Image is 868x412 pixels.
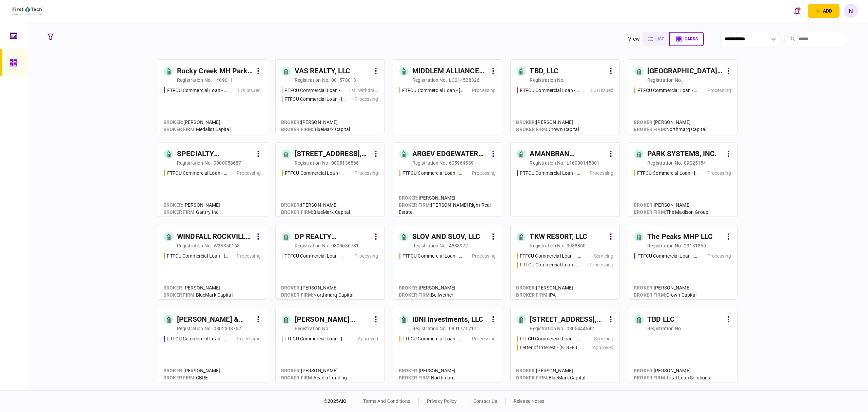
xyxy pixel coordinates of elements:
[281,119,301,125] span: Broker :
[281,209,314,215] span: broker firm :
[530,242,565,249] div: registration no.
[634,292,696,299] div: Crown Capital
[275,308,385,382] a: [PERSON_NAME] Regency Partners LLCregistration no.FTFCU Commercial Loan - 6 Dunbar Rd Monticello ...
[647,242,682,249] div: registration no.
[628,35,640,43] div: view
[514,398,544,404] a: release notes
[844,4,858,18] button: N
[331,77,356,83] div: 001578013
[237,335,260,342] div: Processing
[634,209,708,216] div: The Madison Group
[163,209,220,216] div: Gantry Inc.
[637,252,698,260] div: FTFCU Commercial Loan - 6110 N US Hwy 89 Flagstaff AZ
[295,314,371,325] div: [PERSON_NAME] Regency Partners LLC
[590,170,613,177] div: Processing
[516,292,549,298] span: broker firm :
[295,77,330,83] div: registration no.
[358,335,378,342] div: Approved
[669,32,704,46] button: cards
[520,87,581,94] div: FTFCU Commercial Loan - 28313 US Hwy 27 Leesburg FL
[412,160,447,166] div: registration no.
[167,335,228,342] div: FTFCU Commercial Loan - 513 E Caney Street Wharton TX
[399,292,456,299] div: Bellwether
[634,127,666,132] span: broker firm :
[214,160,241,166] div: 0000058687
[331,242,359,249] div: 0805036781
[510,142,620,217] a: AMANBRAN INVESTMENTS, LLCregistration no.L16000145801FTFCU Commercial Loan - 11140 Spring Hill Dr...
[634,284,696,292] div: [PERSON_NAME]
[473,398,497,404] a: contact us
[516,127,549,132] span: broker firm :
[399,368,419,373] span: Broker :
[275,142,385,217] a: [STREET_ADDRESS], LLCregistration no.0805136566FTFCU Commercial Loan - 503 E 6th Street Del RioPr...
[637,170,698,177] div: FTFCU Commercial Loan - 600 Holly Drive Albany
[354,96,378,103] div: Processing
[393,142,502,217] a: ARGEV EDGEWATER HOLDINGS LLCregistration no.605964539FTFCU Commercial Loan - 8813 Edgewater Dr SW...
[402,252,463,260] div: FTFCU Commercial Loan - 1639 Alameda Ave Lakewood OH
[449,325,476,332] div: 0801771717
[177,314,253,325] div: [PERSON_NAME] & [PERSON_NAME] PROPERTY HOLDINGS, LLC
[567,160,600,166] div: L16000145801
[281,202,350,209] div: [PERSON_NAME]
[516,126,579,133] div: Crown Capital
[520,344,581,351] div: Letter of Interest - 3711 Chester Avenue Cleveland
[354,252,378,260] div: Processing
[238,87,260,94] div: LOI Issued
[281,284,354,292] div: [PERSON_NAME]
[594,252,613,260] div: Servicing
[449,242,468,249] div: 4883972
[354,170,378,177] div: Processing
[399,194,497,202] div: [PERSON_NAME]
[707,252,731,260] div: Processing
[284,335,346,342] div: FTFCU Commercial Loan - 6 Dunbar Rd Monticello NY
[281,375,314,380] span: broker firm :
[449,160,474,166] div: 605964539
[177,77,212,83] div: registration no.
[399,285,419,291] span: Broker :
[590,261,613,268] div: Processing
[281,367,347,374] div: [PERSON_NAME]
[412,231,480,242] div: SLOV AND SLOV, LLC
[637,87,698,94] div: FTFCU Commercial Loan - 3105 Clairpoint Court
[158,308,267,382] a: [PERSON_NAME] & [PERSON_NAME] PROPERTY HOLDINGS, LLCregistration no.0802398752FTFCU Commercial Lo...
[163,127,196,132] span: broker firm :
[647,231,713,242] div: The Peaks MHP LLC
[281,209,350,216] div: BlueMark Capital
[516,368,536,373] span: Broker :
[628,142,737,217] a: PARK SYSTEMS, INC.registration no.09025154FTFCU Commercial Loan - 600 Holly Drive AlbanyProcessin...
[634,374,710,381] div: Total Loan Solutions
[634,368,654,373] span: Broker :
[163,126,231,133] div: Medalist Capital
[647,325,682,332] div: registration no.
[472,87,496,94] div: Processing
[163,119,183,125] span: Broker :
[167,170,228,177] div: FTFCU Commercial Loan - 1151-B Hospital Way Pocatello
[412,149,488,160] div: ARGEV EDGEWATER HOLDINGS LLC
[516,119,536,125] span: Broker :
[516,119,579,126] div: [PERSON_NAME]
[634,119,706,126] div: [PERSON_NAME]
[412,77,447,83] div: registration no.
[628,59,737,134] a: [GEOGRAPHIC_DATA] Townhomes LLCregistration no.FTFCU Commercial Loan - 3105 Clairpoint CourtProce...
[399,367,456,374] div: [PERSON_NAME]
[275,225,385,300] a: DP REALTY INVESTMENT, LLCregistration no.0805036781FTFCU Commercial Loan - 566 W Farm to Market 1...
[634,292,666,298] span: broker firm :
[295,66,350,77] div: VAS REALTY, LLC
[790,4,804,18] button: open notifications list
[163,367,220,374] div: [PERSON_NAME]
[472,170,496,177] div: Processing
[399,202,497,216] div: [PERSON_NAME] Right Real Estate
[163,292,196,298] span: broker firm :
[634,202,654,208] span: Broker :
[593,344,613,351] div: Approved
[427,398,457,404] a: privacy policy
[177,160,212,166] div: registration no.
[510,59,620,134] a: TBD, LLCregistration no.FTFCU Commercial Loan - 28313 US Hwy 27 Leesburg FLLOI IssuedBroker:[PERS...
[295,149,371,160] div: [STREET_ADDRESS], LLC
[158,59,267,134] a: Rocky Creek MH Park LLCregistration no.1409011FTFCU Commercial Loan - 987 Hwy 11 South Ellisville...
[449,77,479,83] div: LC014528326
[281,202,301,208] span: Broker :
[516,367,585,374] div: [PERSON_NAME]
[567,325,594,332] div: 0805444542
